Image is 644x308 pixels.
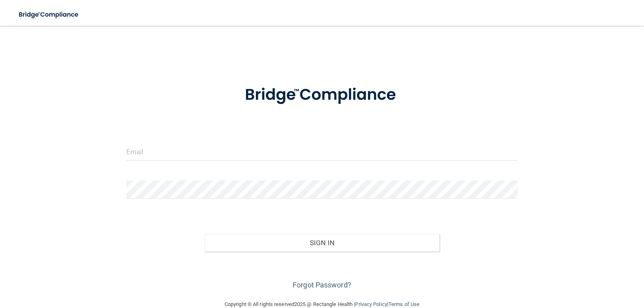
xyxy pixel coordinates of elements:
[228,74,416,116] img: bridge_compliance_login_screen.278c3ca4.svg
[388,301,419,307] a: Terms of Use
[293,281,351,289] a: Forgot Password?
[12,6,86,23] img: bridge_compliance_login_screen.278c3ca4.svg
[126,143,518,161] input: Email
[204,234,440,252] button: Sign In
[355,301,387,307] a: Privacy Policy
